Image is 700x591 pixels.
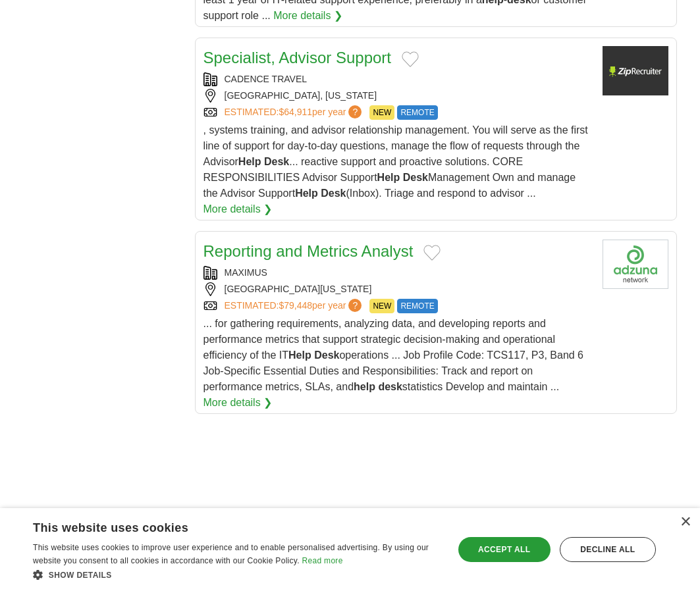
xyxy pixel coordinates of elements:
span: ? [348,299,362,312]
span: This website uses cookies to improve user experience and to enable personalised advertising. By u... [33,543,429,565]
strong: Desk [321,188,346,199]
span: NEW [369,105,394,120]
span: REMOTE [397,105,437,120]
div: [GEOGRAPHIC_DATA], [US_STATE] [203,89,592,103]
a: ESTIMATED:$79,448per year? [225,299,365,313]
div: MAXIMUS [203,266,592,280]
div: CADENCE TRAVEL [203,72,592,86]
span: Show details [49,571,112,580]
span: NEW [369,299,394,313]
strong: desk [378,381,402,392]
strong: Help [295,188,318,199]
a: Reporting and Metrics Analyst [203,242,414,260]
div: Close [680,517,690,527]
button: Add to favorite jobs [402,51,419,67]
div: [GEOGRAPHIC_DATA][US_STATE] [203,282,592,296]
span: $79,448 [279,300,312,311]
div: This website uses cookies [33,516,408,536]
div: Accept all [458,537,551,562]
strong: Help [238,156,261,167]
img: Company logo [603,240,668,289]
span: ? [348,105,362,118]
div: Show details [33,568,441,581]
strong: Help [288,349,311,361]
strong: help [354,381,375,392]
img: Company logo [603,46,668,95]
div: Decline all [560,537,656,562]
span: , systems training, and advisor relationship management. You will serve as the first line of supp... [203,124,588,199]
strong: Desk [403,172,428,183]
strong: Help [377,172,400,183]
a: Read more, opens a new window [302,556,343,565]
strong: Desk [314,349,339,361]
span: $64,911 [279,107,312,117]
a: ESTIMATED:$64,911per year? [225,105,365,120]
span: ... for gathering requirements, analyzing data, and developing reports and performance metrics th... [203,318,584,392]
span: REMOTE [397,299,437,313]
a: More details ❯ [203,201,273,217]
a: Specialist, Advisor Support [203,49,391,66]
a: More details ❯ [273,8,342,24]
strong: Desk [264,156,289,167]
button: Add to favorite jobs [423,245,441,261]
a: More details ❯ [203,395,273,411]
